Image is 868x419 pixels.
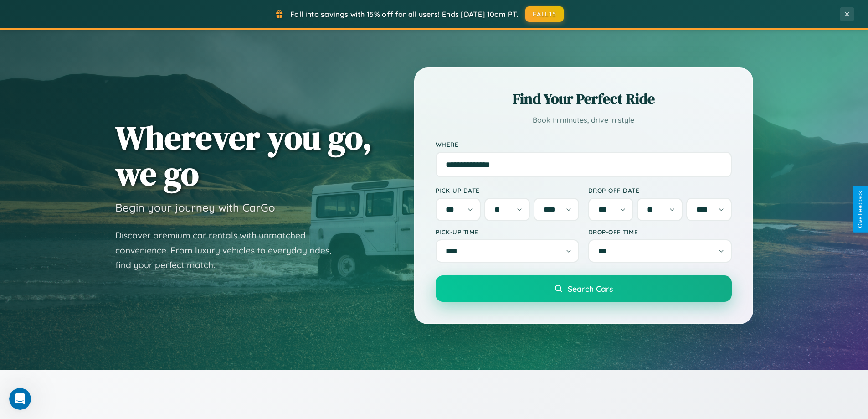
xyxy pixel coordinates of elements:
label: Pick-up Time [436,228,579,236]
span: Search Cars [568,284,613,294]
p: Discover premium car rentals with unmatched convenience. From luxury vehicles to everyday rides, ... [115,228,343,273]
button: Search Cars [436,275,732,302]
label: Drop-off Time [588,228,732,236]
div: Give Feedback [857,191,863,228]
h2: Find Your Perfect Ride [436,89,732,109]
label: Where [436,140,732,148]
label: Drop-off Date [588,186,732,194]
h1: Wherever you go, we go [115,119,372,191]
iframe: Intercom live chat [9,388,31,410]
button: FALL15 [525,6,564,22]
h3: Begin your journey with CarGo [115,201,275,214]
label: Pick-up Date [436,186,579,194]
p: Book in minutes, drive in style [436,114,732,127]
span: Fall into savings with 15% off for all users! Ends [DATE] 10am PT. [290,10,519,19]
